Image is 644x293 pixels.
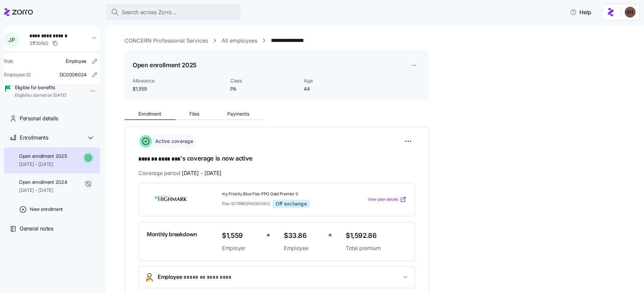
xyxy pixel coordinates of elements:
span: New enrollment [30,206,63,213]
span: $1,559 [222,230,261,241]
span: Search across Zorro... [122,8,177,17]
span: Plan ID: 79962PA0300002 [222,201,270,206]
span: Files [189,112,199,116]
span: Allowance [133,77,225,84]
span: $1,559 [133,86,225,92]
h1: 's coverage is now active [138,154,415,164]
span: Total premium [346,244,407,252]
span: [DATE] - [DATE] [19,187,67,194]
span: Class [230,77,298,84]
span: 44 [304,86,372,92]
h1: Open enrollment 2025 [133,61,197,69]
button: Search across Zorro... [106,4,241,20]
span: Active coverage [153,138,193,145]
span: Age [304,77,372,84]
span: Open enrollment 2025 [19,153,67,160]
img: Highmark BlueCross BlueShield [147,192,195,207]
span: $33.86 [284,230,323,241]
img: c3c218ad70e66eeb89914ccc98a2927c [625,7,636,18]
span: DC0006024 [60,71,87,78]
span: Enrollment [138,112,161,116]
span: Payments [227,112,249,116]
span: Off exchange [276,201,307,207]
span: Role [4,58,13,65]
span: Enrollments [20,133,48,142]
span: Personal details [20,114,58,123]
span: Eligible for benefits [15,84,66,91]
span: Help [570,8,591,16]
span: + [266,230,270,240]
span: Employer [222,244,261,252]
span: [DATE] - [DATE] [182,169,222,177]
span: J P [8,37,15,43]
span: Employee [66,58,87,65]
span: Coverage period [138,169,222,177]
span: PA [230,86,298,92]
span: Monthly breakdown [147,230,197,239]
button: Help [565,5,597,19]
span: Employee [284,244,323,252]
a: View plan details [368,196,407,203]
a: All employees [222,36,257,45]
span: Open enrollment 2024 [19,179,67,186]
span: Employee [158,273,231,282]
span: 3ff3bfe0 [29,40,48,47]
a: CONCERN Professional Services [124,36,208,45]
span: [DATE] - [DATE] [19,161,67,168]
span: View plan details [368,196,398,203]
span: $1,592.86 [346,230,407,241]
span: General notes [20,224,53,233]
span: = [328,230,332,240]
span: Eligibility started on [DATE] [15,93,66,98]
span: my Priority Blue Flex PPO Gold Premier 0 [222,191,340,197]
span: Employee ID [4,71,31,78]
